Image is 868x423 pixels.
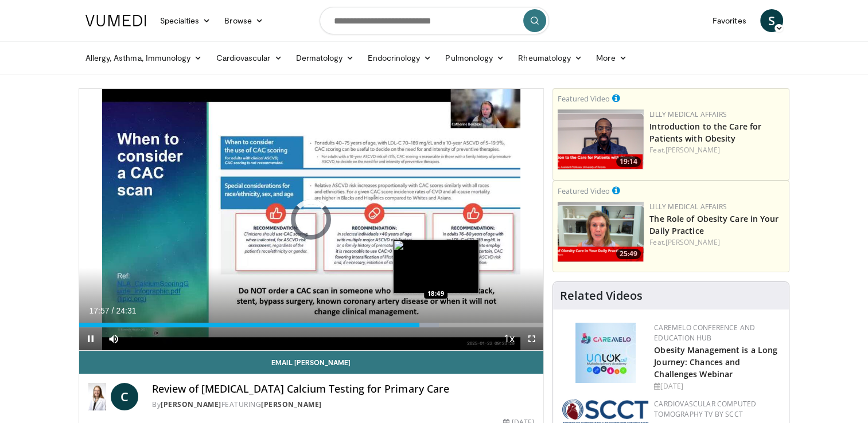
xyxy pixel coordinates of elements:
[102,327,125,350] button: Mute
[589,46,633,69] a: More
[79,89,544,351] video-js: Video Player
[616,156,641,167] span: 19:14
[665,237,720,247] a: [PERSON_NAME]
[79,46,209,69] a: Allergy, Asthma, Immunology
[558,93,610,104] small: Featured Video
[79,323,544,327] div: Progress Bar
[654,381,780,391] div: [DATE]
[649,145,784,155] div: Feat.
[89,306,110,315] span: 17:57
[217,9,270,32] a: Browse
[209,46,289,69] a: Cardiovascular
[152,383,534,395] h4: Review of [MEDICAL_DATA] Calcium Testing for Primary Care
[558,109,644,170] a: 19:14
[289,46,361,69] a: Dermatology
[649,213,779,236] a: The Role of Obesity Care in Your Daily Practice
[649,109,727,119] a: Lilly Medical Affairs
[706,9,753,32] a: Favorites
[261,399,322,409] a: [PERSON_NAME]
[558,109,644,170] img: acc2e291-ced4-4dd5-b17b-d06994da28f3.png.150x105_q85_crop-smart_upscale.png
[558,202,644,262] img: e1208b6b-349f-4914-9dd7-f97803bdbf1d.png.150x105_q85_crop-smart_upscale.png
[649,202,727,211] a: Lilly Medical Affairs
[558,186,610,196] small: Featured Video
[393,240,479,293] img: image.jpeg
[361,46,438,69] a: Endocrinology
[654,344,777,379] a: Obesity Management is a Long Journey: Chances and Challenges Webinar
[760,9,783,32] a: S
[112,306,114,315] span: /
[665,145,720,155] a: [PERSON_NAME]
[616,249,641,259] span: 25:49
[153,9,218,32] a: Specialties
[438,46,511,69] a: Pulmonology
[575,323,636,383] img: 45df64a9-a6de-482c-8a90-ada250f7980c.png.150x105_q85_autocrop_double_scale_upscale_version-0.2.jpg
[116,306,136,315] span: 24:31
[79,327,102,350] button: Pause
[511,46,589,69] a: Rheumatology
[649,121,761,144] a: Introduction to the Care for Patients with Obesity
[320,7,549,34] input: Search topics, interventions
[654,399,756,419] a: Cardiovascular Computed Tomography TV by SCCT
[88,383,107,410] img: Dr. Catherine P. Benziger
[649,237,784,248] div: Feat.
[111,383,138,410] a: C
[560,289,643,303] h4: Related Videos
[85,15,146,26] img: VuMedi Logo
[79,351,544,374] a: Email [PERSON_NAME]
[161,399,221,409] a: [PERSON_NAME]
[152,399,534,410] div: By FEATURING
[497,327,520,350] button: Playback Rate
[520,327,543,350] button: Fullscreen
[654,323,755,343] a: CaReMeLO Conference and Education Hub
[558,202,644,262] a: 25:49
